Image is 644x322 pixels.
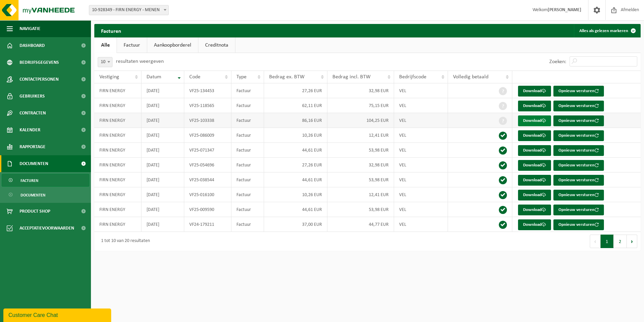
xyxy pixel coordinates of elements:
[327,128,394,143] td: 12,41 EUR
[94,83,141,98] td: FIRN ENERGY
[20,20,40,37] span: Navigatie
[327,158,394,172] td: 32,98 EUR
[399,74,426,80] span: Bedrijfscode
[627,235,637,248] button: Next
[264,217,327,232] td: 37,00 EUR
[89,5,169,15] span: 10-928349 - FIRN ENERGY - MENEN
[236,74,247,80] span: Type
[553,145,604,156] button: Opnieuw versturen
[20,105,46,122] span: Contracten
[231,187,264,202] td: Factuur
[184,98,231,113] td: VF25-118565
[553,190,604,200] button: Opnieuw versturen
[94,143,141,158] td: FIRN ENERGY
[117,37,147,53] a: Factuur
[264,202,327,217] td: 44,61 EUR
[141,143,184,158] td: [DATE]
[141,128,184,143] td: [DATE]
[2,174,89,187] a: Facturen
[98,235,150,247] div: 1 tot 10 van 20 resultaten
[394,158,448,172] td: VEL
[269,74,304,80] span: Bedrag ex. BTW
[553,115,604,126] button: Opnieuw versturen
[231,217,264,232] td: Factuur
[20,155,48,172] span: Documenten
[327,172,394,187] td: 53,98 EUR
[231,113,264,128] td: Factuur
[453,74,488,80] span: Volledig betaald
[94,158,141,172] td: FIRN ENERGY
[20,37,45,54] span: Dashboard
[20,138,45,155] span: Rapportage
[141,113,184,128] td: [DATE]
[264,187,327,202] td: 10,26 EUR
[94,24,128,37] h2: Facturen
[264,128,327,143] td: 10,26 EUR
[553,86,604,97] button: Opnieuw versturen
[553,160,604,171] button: Opnieuw versturen
[184,202,231,217] td: VF25-009590
[264,143,327,158] td: 44,61 EUR
[549,59,566,64] label: Zoeken:
[518,145,551,156] a: Download
[553,205,604,215] button: Opnieuw versturen
[141,158,184,172] td: [DATE]
[264,83,327,98] td: 27,26 EUR
[264,172,327,187] td: 44,61 EUR
[231,128,264,143] td: Factuur
[141,83,184,98] td: [DATE]
[147,74,161,80] span: Datum
[327,98,394,113] td: 75,15 EUR
[141,98,184,113] td: [DATE]
[20,54,59,71] span: Bedrijfsgegevens
[553,101,604,111] button: Opnieuw versturen
[20,220,74,237] span: Acceptatievoorwaarden
[2,188,89,201] a: Documenten
[327,113,394,128] td: 104,25 EUR
[141,202,184,217] td: [DATE]
[184,158,231,172] td: VF25-054696
[198,37,235,53] a: Creditnota
[394,172,448,187] td: VEL
[518,219,551,230] a: Download
[89,5,168,15] span: 10-928349 - FIRN ENERGY - MENEN
[327,202,394,217] td: 53,98 EUR
[518,160,551,171] a: Download
[590,235,601,248] button: Previous
[20,71,59,88] span: Contactpersonen
[141,217,184,232] td: [DATE]
[94,128,141,143] td: FIRN ENERGY
[231,172,264,187] td: Factuur
[394,113,448,128] td: VEL
[141,187,184,202] td: [DATE]
[327,217,394,232] td: 44,77 EUR
[518,205,551,215] a: Download
[518,130,551,141] a: Download
[21,189,45,202] span: Documenten
[20,122,40,138] span: Kalender
[394,98,448,113] td: VEL
[231,83,264,98] td: Factuur
[394,128,448,143] td: VEL
[327,143,394,158] td: 53,98 EUR
[327,83,394,98] td: 32,98 EUR
[231,158,264,172] td: Factuur
[264,113,327,128] td: 86,16 EUR
[94,98,141,113] td: FIRN ENERGY
[394,143,448,158] td: VEL
[20,203,50,220] span: Product Shop
[518,101,551,111] a: Download
[184,113,231,128] td: VF25-103338
[94,187,141,202] td: FIRN ENERGY
[327,187,394,202] td: 12,41 EUR
[601,235,614,248] button: 1
[553,175,604,186] button: Opnieuw versturen
[116,59,164,64] label: resultaten weergeven
[94,172,141,187] td: FIRN ENERGY
[518,190,551,200] a: Download
[553,219,604,230] button: Opnieuw versturen
[394,83,448,98] td: VEL
[99,74,119,80] span: Vestiging
[394,217,448,232] td: VEL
